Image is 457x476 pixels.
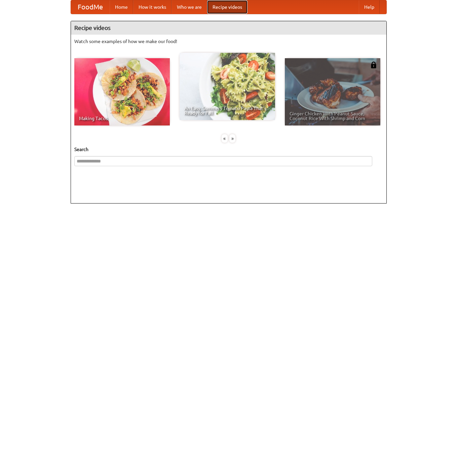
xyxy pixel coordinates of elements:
span: An Easy, Summery Tomato Pasta That's Ready for Fall [184,106,270,115]
a: Who we are [172,0,207,14]
a: FoodMe [71,0,110,14]
a: Home [110,0,133,14]
img: 483408.png [370,62,377,68]
p: Watch some examples of how we make our food! [74,38,383,45]
a: Recipe videos [207,0,247,14]
a: Help [359,0,380,14]
div: » [229,134,235,143]
h4: Recipe videos [71,21,386,35]
a: An Easy, Summery Tomato Pasta That's Ready for Fall [180,53,275,120]
a: How it works [133,0,172,14]
a: Making Tacos [74,58,170,125]
div: « [222,134,228,143]
h5: Search [74,146,383,153]
span: Making Tacos [79,116,165,121]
